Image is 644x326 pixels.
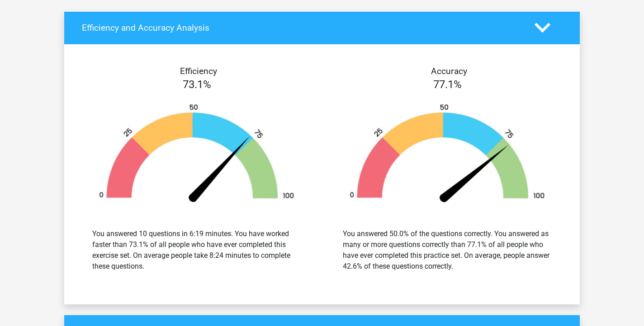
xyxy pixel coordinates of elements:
img: 77.f5bf38bee179.png [336,103,559,207]
img: 73.25cbf712a188.png [85,103,308,207]
div: You answered 50.0% of the questions correctly. You answered as many or more questions correctly t... [343,228,552,272]
h4: Accuracy [332,66,566,76]
span: 73.1% [183,78,211,91]
div: You answered 10 questions in 6:19 minutes. You have worked faster than 73.1% of all people who ha... [92,228,301,272]
h4: Efficiency [82,66,315,76]
span: 77.1% [433,78,462,91]
h4: Efficiency and Accuracy Analysis [82,23,521,33]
